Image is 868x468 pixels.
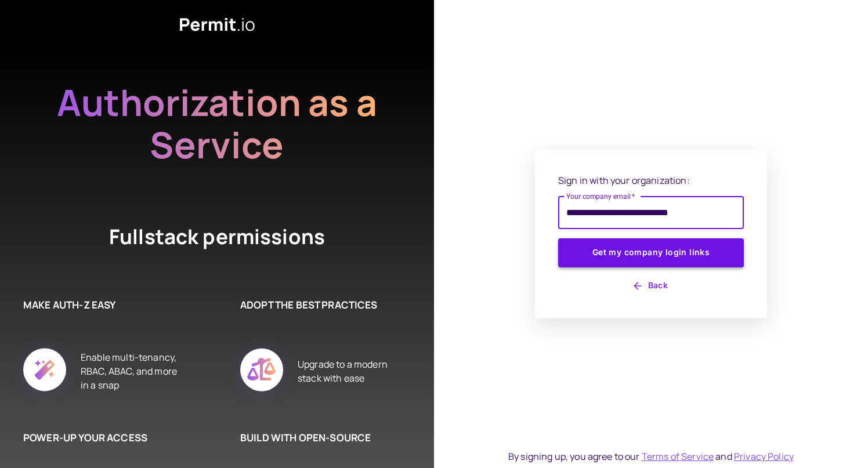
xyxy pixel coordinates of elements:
h6: BUILD WITH OPEN-SOURCE [240,430,399,445]
div: Upgrade to a modern stack with ease [298,335,399,407]
a: Privacy Policy [734,450,794,463]
h6: ADOPT THE BEST PRACTICES [240,298,399,313]
div: Enable multi-tenancy, RBAC, ABAC, and more in a snap [81,335,182,407]
p: Sign in with your organization: [558,173,744,187]
button: Back [558,277,744,295]
h4: Fullstack permissions [66,223,368,251]
h6: MAKE AUTH-Z EASY [23,298,182,313]
div: By signing up, you agree to our and [508,449,794,463]
h2: Authorization as a Service [20,81,414,166]
label: Your company email [566,191,635,201]
a: Terms of Service [642,450,714,463]
button: Get my company login links [558,238,744,267]
h6: POWER-UP YOUR ACCESS [23,430,182,445]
